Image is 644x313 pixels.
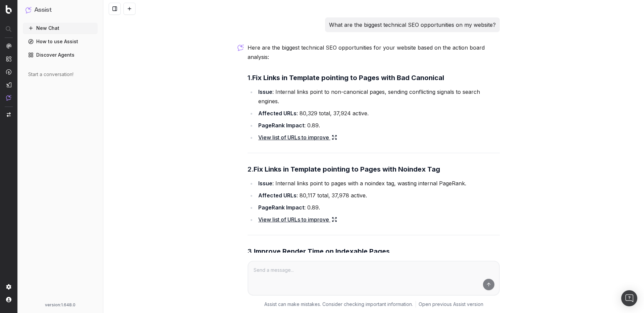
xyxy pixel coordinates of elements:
[248,246,500,257] h3: 3.
[254,247,390,255] strong: Improve Render Time on Indexable Pages
[25,7,32,13] img: Assist
[256,87,500,106] li: : Internal links point to non-canonical pages, sending conflicting signals to search engines.
[23,50,98,60] a: Discover Agents
[258,88,272,95] strong: Issue
[252,74,444,82] strong: Fix Links in Template pointing to Pages with Bad Canonical
[6,69,11,75] img: Activation
[7,112,11,117] img: Switch project
[264,301,413,308] p: Assist can make mistakes. Consider checking important information.
[256,109,500,118] li: : 80,329 total, 37,924 active.
[6,43,11,49] img: Analytics
[621,290,637,306] div: Open Intercom Messenger
[6,56,11,62] img: Intelligence
[25,5,95,15] button: Assist
[25,302,95,308] div: version: 1.648.0
[6,82,11,87] img: Studio
[329,20,496,29] p: What are the biggest technical SEO opportunities on my website?
[248,164,500,175] h3: 2.
[23,23,98,34] button: New Chat
[258,204,304,211] strong: PageRank Impact
[258,215,337,224] a: View list of URLs to improve
[258,192,297,199] strong: Affected URLs
[6,297,11,302] img: My account
[258,133,337,142] a: View list of URLs to improve
[258,180,272,187] strong: Issue
[419,301,483,308] a: Open previous Assist version
[248,72,500,83] h3: 1.
[254,165,440,173] strong: Fix Links in Template pointing to Pages with Noindex Tag
[237,44,244,51] img: Botify assist logo
[258,110,297,117] strong: Affected URLs
[256,179,500,188] li: : Internal links point to pages with a noindex tag, wasting internal PageRank.
[258,122,304,129] strong: PageRank Impact
[256,191,500,200] li: : 80,117 total, 37,978 active.
[6,284,11,290] img: Setting
[6,5,12,14] img: Botify logo
[34,5,52,15] h1: Assist
[23,36,98,47] a: How to use Assist
[256,203,500,212] li: : 0.89.
[256,121,500,130] li: : 0.89.
[6,95,11,101] img: Assist
[248,43,500,62] p: Here are the biggest technical SEO opportunities for your website based on the action board analy...
[28,71,92,78] div: Start a conversation!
